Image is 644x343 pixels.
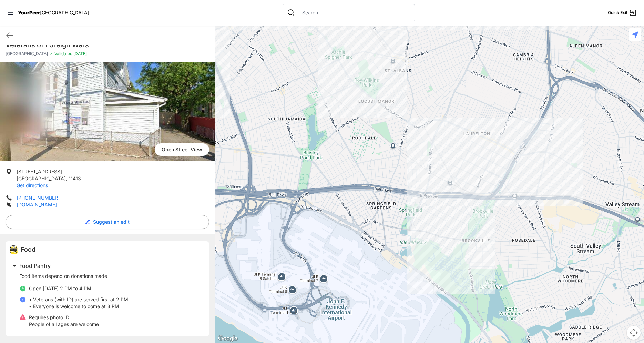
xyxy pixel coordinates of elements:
[19,273,201,280] p: Food items depend on donations made.
[17,202,57,208] a: [DOMAIN_NAME]
[6,51,48,57] span: [GEOGRAPHIC_DATA]
[608,10,627,16] span: Quick Exit
[29,314,99,321] p: Requires photo ID
[627,326,641,340] button: Map camera controls
[69,175,81,181] span: 11413
[216,334,239,343] a: Open this area in Google Maps (opens a new window)
[18,10,40,16] span: YourPeer
[29,296,130,310] p: • Veterans (with ID) are served first at 2 PM. • Everyone is welcome to come at 3 PM.
[18,11,89,15] a: YourPeer[GEOGRAPHIC_DATA]
[608,9,637,17] a: Quick Exit
[40,10,89,16] span: [GEOGRAPHIC_DATA]
[216,334,239,343] img: Google
[29,321,99,327] span: People of all ages are welcome
[298,9,410,16] input: Search
[54,51,72,56] span: Validated
[21,246,35,253] span: Food
[17,195,60,201] a: [PHONE_NUMBER]
[17,169,62,174] span: [STREET_ADDRESS]
[29,285,91,291] span: Open [DATE] 2 PM to 4 PM
[17,175,66,181] span: [GEOGRAPHIC_DATA]
[6,215,209,229] button: Suggest an edit
[93,219,130,225] span: Suggest an edit
[155,143,209,156] a: Open Street View
[72,51,87,56] span: [DATE]
[19,262,51,269] span: Food Pantry
[6,40,209,50] h1: Veterans of Foreign Wars
[49,51,53,57] span: ✓
[66,175,67,181] span: ,
[17,182,48,188] a: Get directions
